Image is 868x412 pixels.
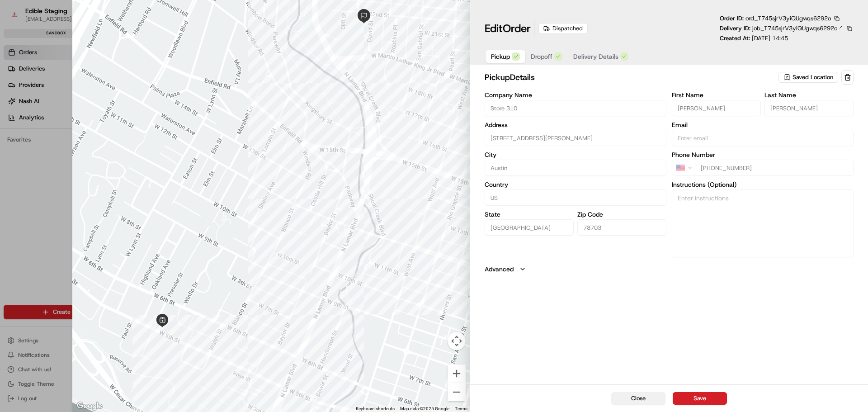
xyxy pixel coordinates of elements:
p: Created At: [720,34,788,43]
label: Company Name [485,92,666,98]
label: First Name [672,92,761,98]
div: 💻 [76,132,84,139]
div: Dispatched [538,23,588,34]
h1: Edit [485,21,531,36]
input: Clear [24,58,149,68]
button: Map camera controls [448,332,466,350]
span: Delivery Details [573,52,618,61]
span: Dropoff [531,52,552,61]
input: Enter country [485,189,666,206]
input: Enter company name [485,100,666,116]
label: Advanced [485,265,514,274]
label: Instructions (Optional) [672,181,854,188]
button: Start new chat [154,89,165,100]
h2: pickup Details [485,71,777,84]
label: Zip Code [577,211,666,218]
input: Enter phone number [695,160,854,176]
button: Close [611,392,665,405]
img: Google [75,400,104,412]
input: Enter last name [764,100,854,116]
span: Pickup [491,52,510,61]
span: Knowledge Base [18,131,69,140]
img: 1736555255976-a54dd68f-1ca7-489b-9aae-adbdc363a1c4 [9,86,25,103]
input: Enter state [485,219,574,236]
a: 📗Knowledge Base [5,128,73,144]
a: job_T745sjrV3yiQUgwqs6292o [752,24,844,33]
span: [DATE] 14:45 [752,34,788,42]
div: Delivery ID: [720,24,854,33]
label: State [485,211,574,218]
button: Save [673,392,727,405]
div: 📗 [9,132,16,139]
label: City [485,152,666,158]
p: Order ID: [720,14,831,23]
a: 💻API Documentation [73,128,149,144]
button: Advanced [485,265,854,274]
input: Enter email [672,130,854,146]
button: Saved Location [778,71,840,84]
img: Nash [9,9,27,27]
span: Order [503,21,531,36]
span: API Documentation [85,131,145,140]
p: Welcome 👋 [9,36,165,51]
div: Start new chat [31,86,148,95]
span: job_T745sjrV3yiQUgwqs6292o [752,24,837,33]
span: ord_T745sjrV3yiQUgwqs6292o [745,14,831,22]
span: Saved Location [793,73,833,81]
label: Email [672,122,854,128]
label: Phone Number [672,152,854,158]
button: Zoom in [448,365,466,383]
label: Address [485,122,666,128]
a: Terms (opens in new tab) [455,406,467,411]
a: Open this area in Google Maps (opens a new window) [75,400,104,412]
label: Country [485,181,666,188]
span: Pylon [90,153,109,160]
input: Enter zip code [577,219,666,236]
button: Zoom out [448,383,466,401]
a: Powered byPylon [64,153,109,160]
input: Enter city [485,160,666,176]
span: Map data ©2025 Google [400,406,449,411]
input: Enter first name [672,100,761,116]
button: Keyboard shortcuts [356,406,395,412]
div: We're available if you need us! [31,95,114,103]
label: Last Name [764,92,854,98]
input: 507 Pressler St #500, Austin, TX 78703, USA [485,130,666,146]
